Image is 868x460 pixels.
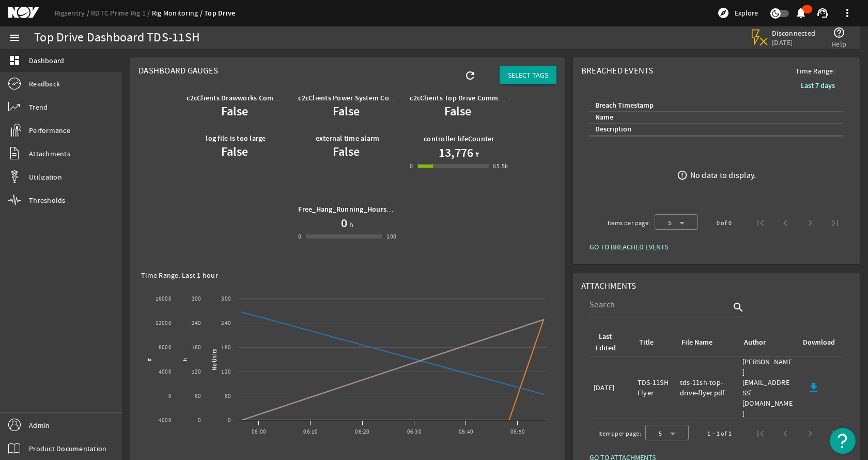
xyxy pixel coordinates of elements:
div: 0 of 0 [717,218,732,228]
span: Performance [29,125,70,136]
text: 0 [168,392,172,400]
mat-icon: support_agent [816,7,829,19]
mat-icon: menu [8,32,21,44]
text: 06:30 [407,428,422,436]
b: Free_Hang_Running_Hours_Aggregated [298,204,427,214]
a: RDTC Prime Rig 1 [91,8,152,18]
a: Top Drive [204,8,235,18]
text: 300 [221,295,231,303]
span: GO TO BREACHED EVENTS [590,242,668,252]
span: Thresholds [29,195,66,205]
b: c2cClients Power System CommLossAlarm alarm [298,93,456,103]
text: # [146,358,153,361]
a: Rig Monitoring [152,8,204,18]
div: 1 – 1 of 1 [707,428,732,439]
div: Author [744,337,766,348]
div: Description [595,124,631,135]
div: Title [638,337,668,348]
text: 180 [221,344,231,351]
b: log file is too large [206,133,266,143]
span: # [473,149,479,159]
text: 240 [192,319,202,327]
text: 0 [228,417,231,424]
button: more_vert [835,1,860,25]
div: Last Edited [595,331,616,354]
mat-icon: error_outline [677,170,688,181]
mat-icon: notifications [795,7,807,19]
input: Search [590,299,730,311]
div: Items per page: [598,428,641,439]
b: controller lifeCounter [424,134,494,144]
span: Readback [29,79,60,89]
button: Explore [713,5,762,21]
span: Utilization [29,172,62,182]
text: 0 [198,417,201,424]
mat-icon: file_download [808,381,820,394]
span: Help [831,39,846,49]
span: Attachments [581,280,637,291]
b: False [221,143,248,160]
i: search [732,301,745,314]
div: 0 [298,231,301,242]
span: Disconnected [772,28,816,38]
button: GO TO BREACHED EVENTS [581,238,676,256]
b: False [333,143,360,160]
b: Last 7 days [801,81,835,91]
b: c2cClients Drawworks CommLossAlarm alarm [187,93,334,103]
div: Name [595,112,613,123]
div: Title [639,337,654,348]
span: Trend [29,102,48,112]
mat-icon: explore [717,7,730,19]
div: Breach Timestamp [594,100,835,111]
text: 60 [225,392,231,400]
span: SELECT TAGS [508,70,548,80]
div: Time Range: Last 1 hour [141,270,554,280]
div: [PERSON_NAME][EMAIL_ADDRESS][DOMAIN_NAME] [742,357,793,419]
div: Top Drive Dashboard TDS-11SH [34,33,200,43]
text: 300 [192,295,202,303]
div: Author [742,337,789,348]
button: Open Resource Center [830,428,856,454]
span: Admin [29,420,50,431]
div: 100 [386,231,396,242]
div: Breach Timestamp [595,100,654,111]
div: TDS-11SH Flyer [638,377,672,398]
div: 0 [410,161,413,171]
span: Breached Events [581,65,654,76]
div: [DATE] [594,382,629,393]
b: False [221,103,248,120]
svg: Chart title [138,283,552,443]
b: False [333,103,360,120]
div: Items per page: [608,218,650,228]
h1: 0 [341,215,347,231]
div: Download [803,337,835,348]
text: 06:10 [303,428,318,436]
text: -4000 [157,417,172,424]
span: h [347,219,353,230]
text: 120 [221,368,231,376]
div: Name [594,112,835,123]
span: Dashboard [29,55,64,66]
text: 60 [195,392,202,400]
span: Dashboard Gauges [138,65,218,76]
text: 12000 [156,319,172,327]
text: 16000 [156,295,172,303]
div: 65.5k [493,161,508,171]
div: No data to display. [690,170,756,181]
div: File Name [680,337,730,348]
mat-icon: refresh [464,69,476,82]
div: tds-11sh-top-drive-flyer.pdf [680,377,734,398]
div: File Name [681,337,712,348]
text: 240 [221,319,231,327]
text: 4000 [159,368,172,376]
text: 120 [192,368,202,376]
text: 06:50 [510,428,525,436]
button: SELECT TAGS [500,66,556,84]
mat-icon: help_outline [833,26,845,39]
text: h [181,358,189,361]
b: c2cClients Top Drive CommLossAlarm alarm [410,93,552,103]
h1: 13,776 [439,144,473,161]
button: Last 7 days [793,76,843,95]
text: No Units [211,349,219,370]
b: external time alarm [316,133,380,143]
